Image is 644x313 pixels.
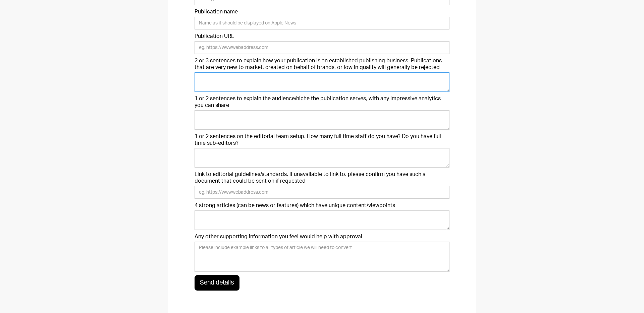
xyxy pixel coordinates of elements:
label: Publication name [195,8,449,15]
label: Any other supporting information you feel would help with approval [195,233,449,240]
label: 1 or 2 sentences on the editorial team setup. How many full time staff do you have? Do you have f... [195,133,449,146]
input: Send details [195,275,239,291]
label: Link to editorial guidelines/standards. If unavailable to link to, please confirm you have such a... [195,171,449,184]
input: eg. https://www.webaddress.com [195,186,449,199]
label: 2 or 3 sentences to explain how your publication is an established publishing business. Publicati... [195,57,449,71]
input: Name as it should be displayed on Apple News [195,17,449,29]
label: 4 strong articles (can be news or features) which have unique content/viewpoints [195,202,449,209]
label: Publication URL [195,33,449,40]
label: 1 or 2 sentences to explain the audience/niche the publication serves, with any impressive analyt... [195,95,449,109]
input: eg. https://www.webaddress.com [195,41,449,54]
